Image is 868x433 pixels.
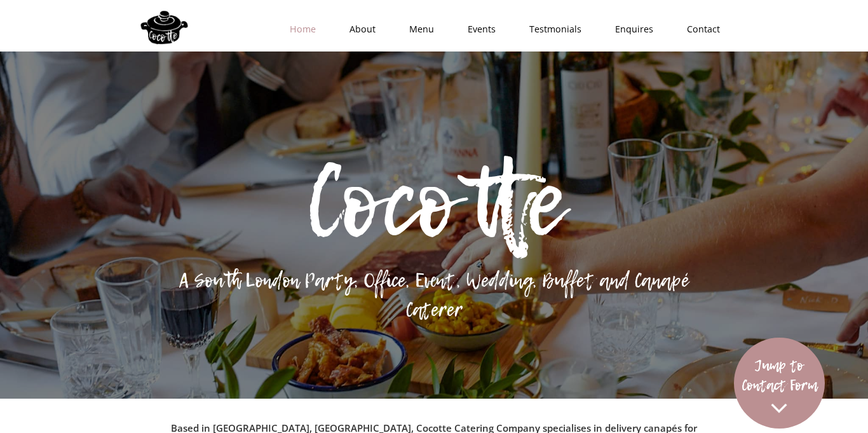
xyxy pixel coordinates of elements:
[447,10,508,48] a: Events
[666,10,733,48] a: Contact
[329,10,388,48] a: About
[388,10,447,48] a: Menu
[508,10,594,48] a: Testmonials
[269,10,329,48] a: Home
[594,10,666,48] a: Enquires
